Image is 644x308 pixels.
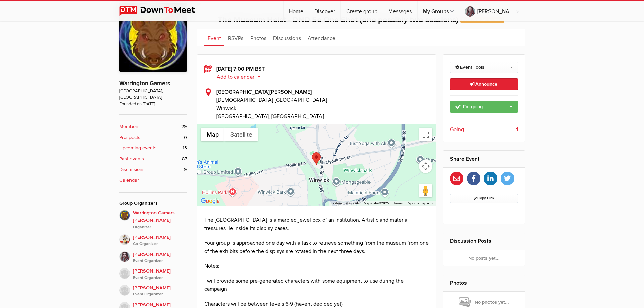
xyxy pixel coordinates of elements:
[364,201,389,205] span: Map data ©2025
[443,250,525,266] div: No posts yet...
[133,267,187,281] span: [PERSON_NAME]
[119,101,187,108] span: Founded on [DATE]
[419,128,432,141] button: Toggle fullscreen view
[133,284,187,298] span: [PERSON_NAME]
[119,134,187,141] a: Prospects 0
[119,176,139,184] b: Calendar
[450,101,518,113] a: I'm going
[224,29,247,46] a: RSVPs
[383,1,417,21] a: Messages
[419,160,432,173] button: Map camera controls
[216,96,429,104] span: [DEMOGRAPHIC_DATA] [GEOGRAPHIC_DATA]
[309,1,340,21] a: Discover
[119,268,130,279] img: Gemma Johnson
[119,166,187,173] a: Discussions 9
[516,125,518,134] b: 1
[270,29,304,46] a: Discussions
[119,230,187,247] a: [PERSON_NAME]Co-Organizer
[450,238,491,244] a: Discussion Posts
[119,166,145,173] b: Discussions
[199,197,221,206] a: Open this area in Google Maps (opens a new window)
[119,176,187,184] a: Calendar
[133,209,187,230] span: Warrington Gamers [PERSON_NAME]
[119,155,187,163] a: Past events 87
[450,151,518,167] h2: Share Event
[204,277,429,293] p: I will provide some pre-generated characters with some equipment to use during the campaign.
[119,247,187,264] a: [PERSON_NAME]Event Organizer
[204,262,429,270] p: Notes:
[184,134,187,141] span: 0
[450,62,518,73] a: Event Tools
[204,65,429,81] div: [DATE] 7:00 PM BST
[470,81,497,87] span: Announce
[119,134,140,141] b: Prospects
[224,128,258,141] button: Show satellite imagery
[204,239,429,255] p: Your group is approached one day with a task to retrieve something from the museum from one of th...
[201,128,224,141] button: Show street map
[450,280,467,286] a: Photos
[133,234,187,247] span: [PERSON_NAME]
[119,88,187,101] span: [GEOGRAPHIC_DATA], [GEOGRAPHIC_DATA]
[119,251,130,262] img: Kate H
[119,234,130,245] img: Malcolm
[204,29,224,46] a: Event
[119,210,130,221] img: Warrington Gamers Dave
[119,144,187,152] a: Upcoming events 13
[216,74,265,80] button: Add to calendar
[459,1,525,21] a: [PERSON_NAME]
[204,300,429,308] p: Characters will be between levels 6-9 (havent decided yet)
[216,104,429,112] span: Winwick
[119,144,157,152] b: Upcoming events
[216,113,324,120] span: [GEOGRAPHIC_DATA], [GEOGRAPHIC_DATA]
[181,123,187,131] span: 29
[133,251,187,264] span: [PERSON_NAME]
[119,3,187,72] img: Warrington Gamers
[284,1,309,21] a: Home
[119,123,140,131] b: Members
[216,89,312,95] b: [GEOGRAPHIC_DATA][PERSON_NAME]
[341,1,383,21] a: Create group
[119,80,170,87] a: Warrington Gamers
[184,166,187,173] span: 9
[119,155,144,163] b: Past events
[204,216,429,232] p: The [GEOGRAPHIC_DATA] is a marbled jewel box of an institution. Artistic and material treasures l...
[418,1,459,21] a: My Groups
[119,123,187,131] a: Members 29
[304,29,339,46] a: Attendance
[133,275,187,281] i: Event Organizer
[474,196,494,200] span: Copy Link
[450,194,518,203] button: Copy Link
[419,184,432,197] button: Drag Pegman onto the map to open Street View
[119,6,206,16] img: DownToMeet
[133,241,187,247] i: Co-Organizer
[133,291,187,298] i: Event Organizer
[119,264,187,281] a: [PERSON_NAME]Event Organizer
[331,201,360,206] button: Keyboard shortcuts
[183,144,187,152] span: 13
[407,201,434,205] a: Report a map error
[119,285,130,296] img: Tex Nicholls
[119,281,187,298] a: [PERSON_NAME]Event Organizer
[182,155,187,163] span: 87
[218,15,458,25] span: The Museum Heist - DND 5e One Shot (one possibly two sessions)
[450,125,464,134] span: Going
[133,224,187,230] i: Organizer
[199,197,221,206] img: Google
[459,297,509,308] span: No photos yet...
[119,210,187,230] a: Warrington Gamers [PERSON_NAME]Organizer
[450,78,518,90] a: Announce
[119,199,187,207] div: Group Organizers
[133,258,187,264] i: Event Organizer
[247,29,270,46] a: Photos
[393,201,403,205] a: Terms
